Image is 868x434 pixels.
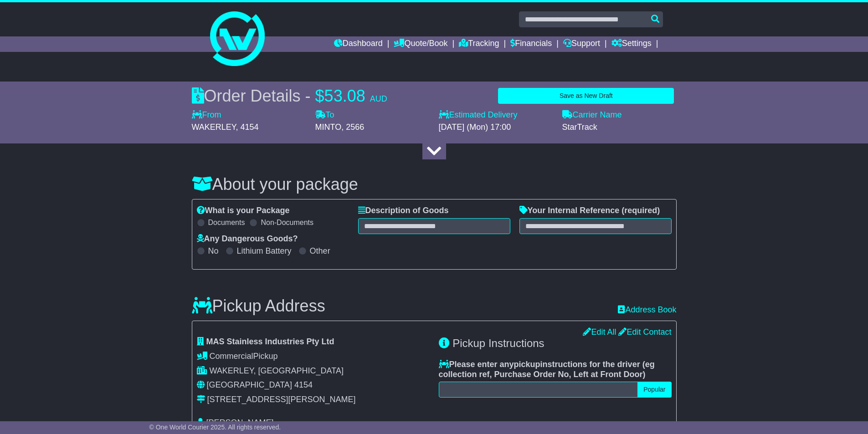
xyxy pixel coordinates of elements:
div: Pickup [197,352,430,362]
label: Non-Documents [261,218,313,227]
span: AUD [370,94,387,103]
a: Address Book [618,305,676,315]
span: , 4154 [236,123,259,132]
span: 53.08 [324,87,365,105]
label: Any Dangerous Goods? [197,234,298,244]
span: [PERSON_NAME] [206,418,274,427]
label: Please enter any instructions for the driver ( ) [439,360,672,379]
label: Lithium Battery [237,246,292,256]
span: WAKERLEY, [GEOGRAPHIC_DATA] [210,366,344,375]
h3: Pickup Address [192,297,325,315]
div: StarTrack [562,123,677,133]
span: $ [315,87,324,105]
span: eg collection ref, Purchase Order No, Left at Front Door [439,360,655,379]
label: No [208,246,219,256]
button: Save as New Draft [498,88,674,104]
span: 4154 [294,380,313,389]
label: What is your Package [197,206,290,216]
label: Carrier Name [562,110,622,120]
label: From [192,110,221,120]
a: Quote/Book [394,36,447,52]
h3: About your package [192,175,677,194]
div: Order Details - [192,86,387,106]
a: Settings [611,36,652,52]
span: Pickup Instructions [452,337,544,349]
span: MAS Stainless Industries Pty Ltd [206,337,334,346]
a: Edit All [583,327,616,337]
label: Other [310,246,330,256]
span: pickup [514,360,540,369]
span: [GEOGRAPHIC_DATA] [207,380,292,389]
span: WAKERLEY [192,123,236,132]
button: Popular [637,382,671,398]
a: Support [563,36,600,52]
label: Your Internal Reference (required) [519,206,660,216]
span: Commercial [210,352,253,361]
span: , 2566 [341,123,364,132]
label: To [315,110,334,120]
div: [DATE] (Mon) 17:00 [439,123,553,133]
a: Dashboard [334,36,383,52]
label: Documents [208,218,245,227]
a: Tracking [459,36,499,52]
a: Financials [510,36,552,52]
span: MINTO [315,123,342,132]
label: Estimated Delivery [439,110,553,120]
div: [STREET_ADDRESS][PERSON_NAME] [207,395,356,405]
span: © One World Courier 2025. All rights reserved. [149,424,281,431]
label: Description of Goods [358,206,449,216]
a: Edit Contact [618,327,671,337]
